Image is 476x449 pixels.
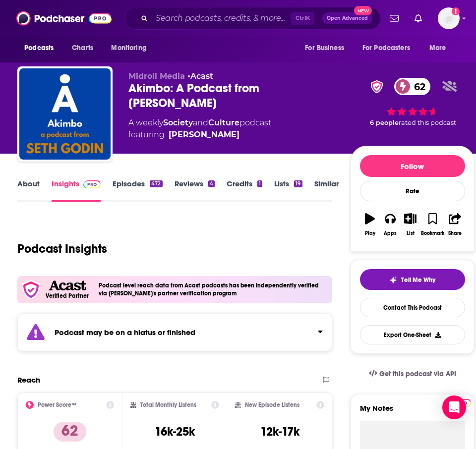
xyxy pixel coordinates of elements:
span: More [429,41,446,55]
div: List [407,230,415,236]
span: For Business [305,41,344,55]
button: open menu [104,39,159,57]
span: 6 people [370,119,399,126]
h2: Total Monthly Listens [140,401,196,408]
button: tell me why sparkleTell Me Why [360,269,465,290]
span: Ctrl K [291,12,314,25]
div: 4 [208,180,215,187]
button: Show profile menu [438,7,460,29]
img: Podchaser - Follow, Share and Rate Podcasts [16,9,112,28]
a: Lists19 [274,179,302,202]
div: Apps [384,230,397,236]
img: User Profile [438,7,460,29]
a: 62 [394,78,430,95]
label: My Notes [360,403,465,421]
span: Charts [72,41,93,55]
a: Show notifications dropdown [411,10,426,27]
h2: Power Score™ [38,401,76,408]
div: Rate [360,181,465,201]
button: Follow [360,155,465,177]
div: 19 [294,180,302,187]
section: Click to expand status details [17,313,332,351]
span: Logged in as WE_Broadcast [438,7,460,29]
span: For Podcasters [362,41,410,55]
span: and [193,118,208,127]
img: verfied icon [21,280,41,299]
div: verified Badge62 6 peoplerated this podcast [351,71,475,133]
a: Reviews4 [175,179,215,202]
div: [PERSON_NAME] [169,129,239,141]
a: Charts [65,39,99,57]
a: Contact This Podcast [360,298,465,317]
span: Tell Me Why [401,276,435,284]
p: 62 [54,422,86,442]
h3: 16k-25k [155,424,195,439]
input: Search podcasts, credits, & more... [152,10,291,26]
a: About [17,179,40,202]
button: Share [445,207,465,242]
h2: New Episode Listens [245,401,299,408]
a: Episodes472 [113,179,162,202]
a: Culture [208,118,239,127]
div: Bookmark [421,230,444,236]
strong: Podcast may be on a hiatus or finished [55,328,195,337]
h2: Reach [17,375,40,385]
a: InsightsPodchaser Pro [52,179,101,202]
h3: 12k-17k [260,424,299,439]
span: 62 [404,78,430,95]
img: verified Badge [367,80,386,93]
button: List [400,207,420,242]
span: featuring [128,129,271,141]
div: 472 [150,180,162,187]
img: tell me why sparkle [389,276,397,284]
button: Apps [380,207,400,242]
div: Search podcasts, credits, & more... [124,7,381,30]
img: Akimbo: A Podcast from Seth Godin [19,68,111,160]
button: Open AdvancedNew [322,12,372,24]
a: Society [163,118,193,127]
button: open menu [298,39,357,57]
span: Open Advanced [327,16,368,21]
span: Monitoring [111,41,146,55]
button: open menu [356,39,424,57]
a: Credits1 [227,179,262,202]
button: Play [360,207,380,242]
div: Share [448,230,462,236]
h5: Verified Partner [46,293,89,299]
div: Open Intercom Messenger [442,395,466,419]
a: Get this podcast via API [361,362,464,386]
a: Show notifications dropdown [386,10,403,27]
button: Export One-Sheet [360,325,465,344]
a: Acast [190,71,213,81]
button: open menu [17,39,66,57]
span: Get this podcast via API [379,370,456,378]
button: Bookmark [420,207,445,242]
svg: Add a profile image [452,7,460,15]
span: New [354,6,372,15]
img: Acast [49,281,86,291]
span: rated this podcast [399,119,456,126]
span: • [187,71,213,81]
span: Midroll Media [128,71,185,81]
h4: Podcast level reach data from Acast podcasts has been independently verified via [PERSON_NAME]'s ... [99,282,328,297]
div: 1 [257,180,262,187]
a: Similar [314,179,339,202]
img: Podchaser Pro [83,180,101,188]
button: open menu [422,39,459,57]
div: A weekly podcast [128,117,271,141]
h1: Podcast Insights [17,241,107,256]
div: Play [365,230,375,236]
span: Podcasts [24,41,54,55]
